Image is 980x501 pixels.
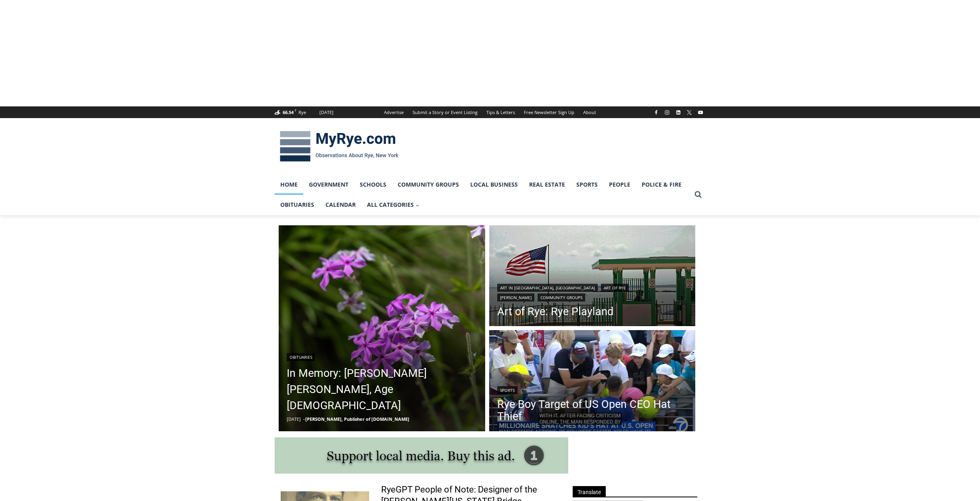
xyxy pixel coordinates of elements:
img: (PHOTO: Kim Eierman of EcoBeneficial designed and oversaw the installation of native plant beds f... [279,225,485,432]
img: (PHOTO: Rye Playland. Entrance onto Playland Beach at the Boardwalk. By JoAnn Cancro.) [489,225,696,328]
a: People [603,175,636,195]
span: – [303,416,305,422]
a: Community Groups [538,293,585,301]
time: [DATE] [287,416,301,422]
a: X [684,108,694,117]
a: Real Estate [523,175,571,195]
a: Instagram [662,108,672,117]
nav: Primary Navigation [275,175,691,215]
img: (PHOTO: A Rye boy attending the US Open was the target of a CEO who snatched a hat being given to... [489,330,696,433]
a: Facebook [651,108,661,117]
a: In Memory: [PERSON_NAME] [PERSON_NAME], Age [DEMOGRAPHIC_DATA] [287,365,477,414]
img: support local media, buy this ad [275,437,568,474]
span: 66.54 [283,109,294,115]
a: YouTube [696,108,705,117]
a: Linkedin [673,108,683,117]
a: [PERSON_NAME] [497,293,534,301]
a: Home [275,175,303,195]
span: Translate [573,486,606,497]
a: Art of Rye [601,284,629,292]
a: [PERSON_NAME], Publisher of [DOMAIN_NAME] [305,416,409,422]
div: Rye [298,109,306,116]
a: Tips & Letters [482,106,519,118]
a: Submit a Story or Event Listing [408,106,482,118]
a: Obituaries [287,353,315,361]
span: F [295,108,296,112]
button: View Search Form [691,187,705,202]
a: Calendar [320,195,361,215]
a: Government [303,175,354,195]
img: MyRye.com [275,125,404,167]
a: Obituaries [275,195,320,215]
a: Art of Rye: Rye Playland [497,306,688,318]
a: Read More Art of Rye: Rye Playland [489,225,696,328]
a: Police & Fire [636,175,687,195]
a: Art in [GEOGRAPHIC_DATA], [GEOGRAPHIC_DATA] [497,284,598,292]
nav: Secondary Navigation [379,106,601,118]
a: About [579,106,601,118]
div: [DATE] [319,109,334,116]
a: Sports [497,386,517,394]
a: Read More In Memory: Barbara Porter Schofield, Age 90 [279,225,485,432]
a: Community Groups [392,175,465,195]
a: Read More Rye Boy Target of US Open CEO Hat Thief [489,330,696,433]
a: Sports [571,175,603,195]
a: Advertise [379,106,408,118]
a: Free Newsletter Sign Up [519,106,579,118]
a: Rye Boy Target of US Open CEO Hat Thief [497,398,688,422]
a: All Categories [361,195,425,215]
span: All Categories [367,200,419,209]
a: Schools [354,175,392,195]
div: | | | [497,282,688,301]
a: Local Business [465,175,523,195]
